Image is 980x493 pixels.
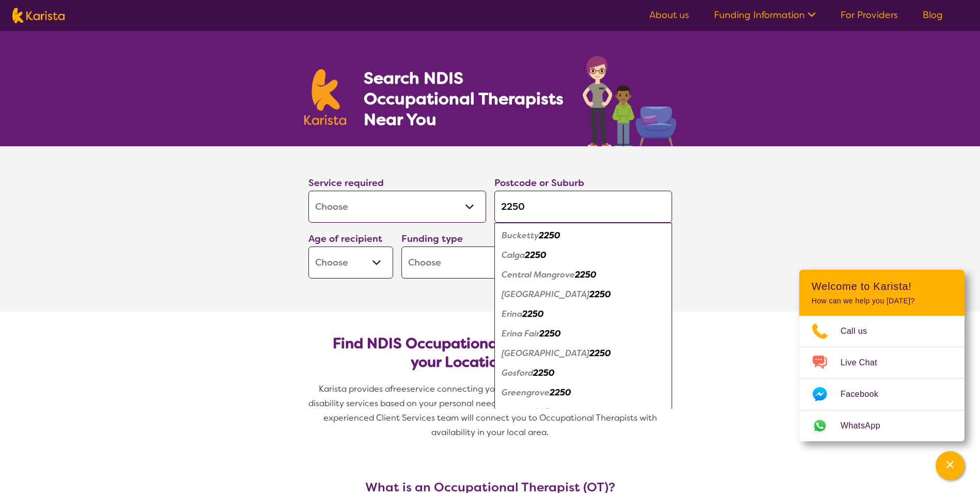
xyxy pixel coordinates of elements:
[812,297,952,305] p: How can we help you [DATE]?
[550,387,571,398] em: 2250
[364,68,565,130] h1: Search NDIS Occupational Therapists Near You
[502,367,533,378] em: Gosford
[841,418,893,434] span: WhatsApp
[841,9,898,21] a: For Providers
[308,233,382,245] label: Age of recipient
[494,177,584,189] label: Postcode or Suburb
[494,191,672,223] input: Type
[522,309,543,319] em: 2250
[841,355,890,371] span: Live Chat
[502,250,525,260] em: Calga
[583,56,676,146] img: occupational-therapy
[500,304,667,324] div: Erina 2250
[841,323,880,339] span: Call us
[401,233,463,245] label: Funding type
[589,348,611,359] em: 2250
[539,230,560,241] em: 2250
[799,270,965,441] div: Channel Menu
[319,383,390,394] span: Karista provides a
[539,328,561,339] em: 2250
[841,387,891,402] span: Facebook
[589,289,611,300] em: 2250
[812,280,952,292] h2: Welcome to Karista!
[308,383,674,438] span: service connecting you with Occupational Therapists and other disability services based on your p...
[502,289,589,300] em: [GEOGRAPHIC_DATA]
[12,8,65,23] img: Karista logo
[502,387,550,398] em: Greengrove
[500,285,667,304] div: East Gosford 2250
[936,451,965,480] button: Channel Menu
[799,316,965,441] ul: Choose channel
[500,324,667,344] div: Erina Fair 2250
[525,250,546,260] em: 2250
[502,328,539,339] em: Erina Fair
[500,403,667,422] div: Holgate 2250
[502,407,534,418] em: Holgate
[390,383,407,394] span: free
[500,226,667,245] div: Bucketty 2250
[500,265,667,285] div: Central Mangrove 2250
[500,245,667,265] div: Calga 2250
[649,9,689,21] a: About us
[500,383,667,403] div: Greengrove 2250
[500,344,667,363] div: Glenworth Valley 2250
[308,177,384,189] label: Service required
[304,69,347,125] img: Karista logo
[799,410,965,441] a: Web link opens in a new tab.
[923,9,943,21] a: Blog
[533,367,554,378] em: 2250
[502,348,589,359] em: [GEOGRAPHIC_DATA]
[534,407,555,418] em: 2250
[317,334,664,372] h2: Find NDIS Occupational Therapists based on your Location & Needs
[502,269,575,280] em: Central Mangrove
[502,230,539,241] em: Bucketty
[575,269,596,280] em: 2250
[714,9,816,21] a: Funding Information
[500,363,667,383] div: Gosford 2250
[502,309,522,319] em: Erina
